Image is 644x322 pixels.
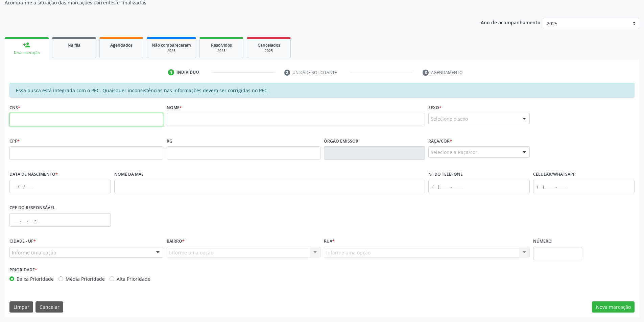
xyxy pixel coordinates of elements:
span: Informe uma opção [12,249,56,256]
p: Ano de acompanhamento [481,18,541,26]
span: Selecione a Raça/cor [431,149,477,156]
input: ___.___.___-__ [9,213,111,227]
input: (__) _____-_____ [533,180,635,193]
label: Nome da mãe [114,169,144,180]
button: Nova marcação [592,301,635,313]
label: Cidade - UF [9,236,36,247]
label: Nº do Telefone [428,169,463,180]
label: RG [167,136,172,146]
div: Nova marcação [9,50,44,55]
label: CNS [9,102,20,113]
label: Celular/WhatsApp [533,169,576,180]
button: Cancelar [35,301,63,313]
div: 2025 [152,48,191,53]
label: Raça/cor [428,136,452,146]
label: Prioridade [9,265,37,275]
input: (__) _____-_____ [428,180,530,193]
label: Órgão emissor [324,136,358,146]
div: 1 [168,69,174,75]
div: Essa busca está integrada com o PEC. Quaisquer inconsistências nas informações devem ser corrigid... [9,83,635,98]
span: Na fila [68,42,80,48]
label: Alta Prioridade [117,275,150,282]
button: Limpar [9,301,33,313]
label: Sexo [428,102,442,113]
label: Média Prioridade [66,275,105,282]
label: Rua [324,236,335,247]
span: Não compareceram [152,42,191,48]
span: Agendados [110,42,133,48]
input: __/__/____ [9,180,111,193]
div: 2025 [205,48,238,53]
span: Resolvidos [211,42,232,48]
label: CPF do responsável [9,203,55,213]
div: 2025 [252,48,286,53]
span: Selecione o sexo [431,115,468,122]
label: Número [533,236,552,247]
label: Nome [167,102,182,113]
label: Bairro [167,236,185,247]
div: Indivíduo [176,69,199,75]
div: person_add [23,41,30,49]
label: CPF [9,136,20,146]
label: Baixa Prioridade [17,275,54,282]
span: Cancelados [258,42,280,48]
label: Data de nascimento [9,169,58,180]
